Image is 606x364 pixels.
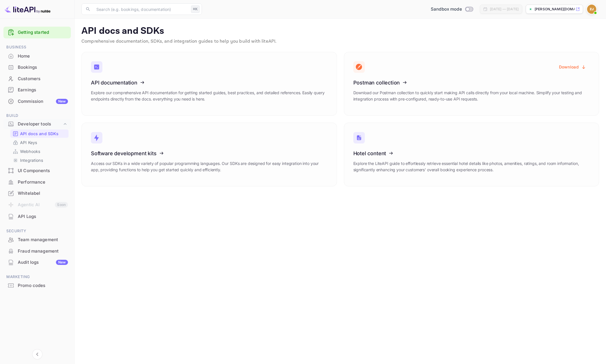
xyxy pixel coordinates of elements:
[3,165,71,176] div: UI Components
[18,76,68,82] div: Customers
[344,123,599,186] a: Hotel contentExplore the LiteAPI guide to effortlessly retrieve essential hotel details like phot...
[81,25,599,37] p: API docs and SDKs
[3,113,71,119] span: Build
[18,87,68,93] div: Earnings
[3,257,71,267] a: Audit logsNew
[428,6,475,13] div: Switch to Production mode
[3,96,71,107] div: CommissionNew
[10,147,69,156] div: Webhooks
[10,129,69,138] div: API docs and SDKs
[3,51,71,61] a: Home
[535,7,574,12] p: [PERSON_NAME][DOMAIN_NAME]...
[353,150,590,156] h3: Hotel content
[13,139,66,145] a: API Keys
[3,234,71,245] a: Team management
[490,7,519,12] div: [DATE] — [DATE]
[3,62,71,72] a: Bookings
[18,168,68,174] div: UI Components
[18,282,68,289] div: Promo codes
[91,90,328,102] p: Explore our comprehensive API documentation for getting started guides, best practices, and detai...
[3,51,71,62] div: Home
[3,228,71,234] span: Security
[91,80,328,86] h3: API documentation
[18,237,68,243] div: Team management
[3,188,71,199] div: Whitelabel
[18,190,68,197] div: Whitelabel
[3,44,71,50] span: Business
[13,131,66,137] a: API docs and SDKs
[10,138,69,147] div: API Keys
[3,246,71,257] div: Fraud management
[91,150,328,156] h3: Software development kits
[13,157,66,163] a: Integrations
[3,73,71,84] a: Customers
[18,248,68,255] div: Fraud management
[18,64,68,71] div: Bookings
[20,139,37,145] p: API Keys
[18,259,68,266] div: Audit logs
[3,177,71,187] a: Performance
[353,80,590,86] h3: Postman collection
[81,52,337,116] a: API documentationExplore our comprehensive API documentation for getting started guides, best pra...
[3,188,71,198] a: Whitelabel
[3,280,71,291] a: Promo codes
[353,160,590,173] p: Explore the LiteAPI guide to effortlessly retrieve essential hotel details like photos, amenities...
[18,29,68,36] a: Getting started
[18,98,68,105] div: Commission
[431,6,462,13] span: Sandbox mode
[81,38,599,45] p: Comprehensive documentation, SDKs, and integration guides to help you build with liteAPI.
[3,257,71,268] div: Audit logsNew
[20,131,59,137] p: API docs and SDKs
[5,5,50,14] img: LiteAPI logo
[56,99,68,104] div: New
[3,177,71,188] div: Performance
[18,53,68,60] div: Home
[3,84,71,96] div: Earnings
[91,160,328,173] p: Access our SDKs in a wide variety of popular programming languages. Our SDKs are designed for eas...
[3,119,71,129] div: Developer tools
[18,213,68,220] div: API Logs
[587,5,596,14] img: Zaheer Jappie
[3,62,71,73] div: Bookings
[3,27,71,38] div: Getting started
[3,211,71,222] a: API Logs
[18,179,68,186] div: Performance
[556,61,590,72] button: Download
[191,5,200,13] div: ⌘K
[3,84,71,95] a: Earnings
[18,121,62,127] div: Developer tools
[3,165,71,176] a: UI Components
[32,349,42,359] button: Collapse navigation
[20,157,43,163] p: Integrations
[20,148,40,154] p: Webhooks
[93,3,189,15] input: Search (e.g. bookings, documentation)
[3,246,71,256] a: Fraud management
[3,96,71,107] a: CommissionNew
[3,211,71,222] div: API Logs
[56,260,68,265] div: New
[81,123,337,186] a: Software development kitsAccess our SDKs in a wide variety of popular programming languages. Our ...
[353,90,590,102] p: Download our Postman collection to quickly start making API calls directly from your local machin...
[3,234,71,245] div: Team management
[3,274,71,280] span: Marketing
[3,280,71,291] div: Promo codes
[13,148,66,154] a: Webhooks
[10,156,69,164] div: Integrations
[3,73,71,84] div: Customers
